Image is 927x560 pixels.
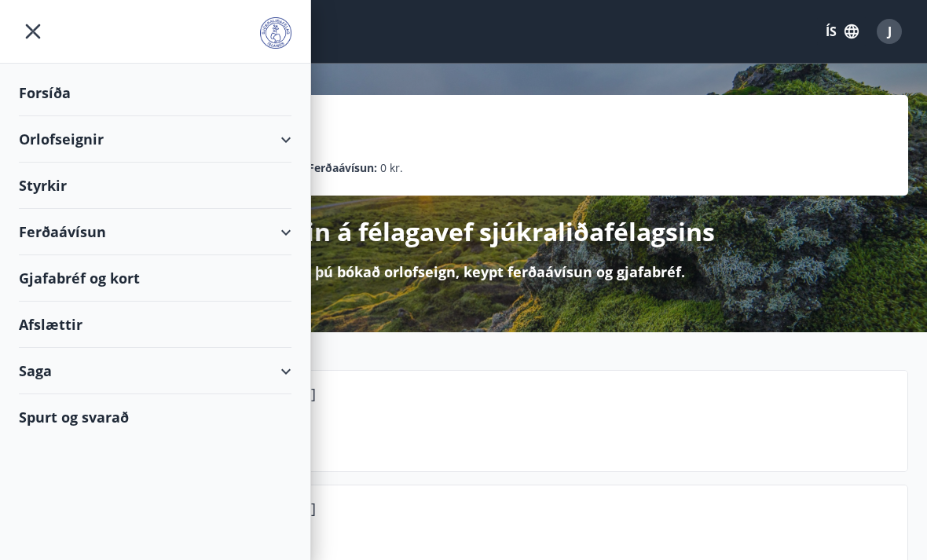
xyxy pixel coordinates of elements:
div: Spurt og svarað [19,394,291,440]
img: union_logo [260,17,291,49]
div: Gjafabréf og kort [19,255,291,302]
button: ÍS [817,17,867,46]
div: Forsíða [19,70,291,116]
div: Saga [19,348,291,394]
p: Hallgerðargata 3 [134,410,895,437]
p: Velkomin á félagavef sjúkraliðafélagsins [213,214,715,249]
button: J [870,13,908,50]
p: Ferðaávísun : [308,159,377,177]
div: Styrkir [19,163,291,209]
p: Hér getur þú bókað orlofseign, keypt ferðaávísun og gjafabréf. [243,262,685,282]
span: J [888,23,892,40]
p: Holtaland 9 [134,525,895,551]
span: 0 kr. [380,159,403,177]
div: Orlofseignir [19,116,291,163]
button: menu [19,17,47,46]
div: Afslættir [19,302,291,348]
div: Ferðaávísun [19,209,291,255]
